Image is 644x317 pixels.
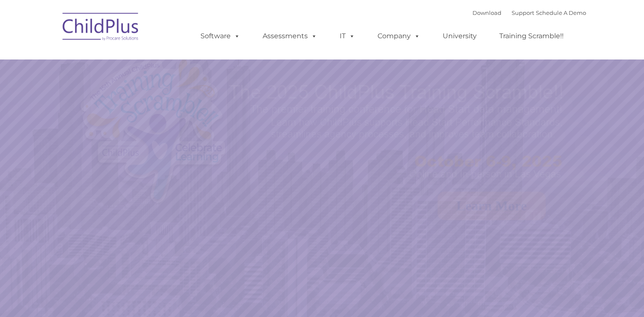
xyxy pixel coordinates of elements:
[472,9,501,16] a: Download
[58,7,143,49] img: ChildPlus by Procare Solutions
[438,192,546,220] a: Learn More
[512,9,534,16] a: Support
[192,28,249,45] a: Software
[536,9,586,16] a: Schedule A Demo
[369,28,429,45] a: Company
[434,28,485,45] a: University
[254,28,326,45] a: Assessments
[472,9,586,16] font: |
[331,28,364,45] a: IT
[491,28,572,45] a: Training Scramble!!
